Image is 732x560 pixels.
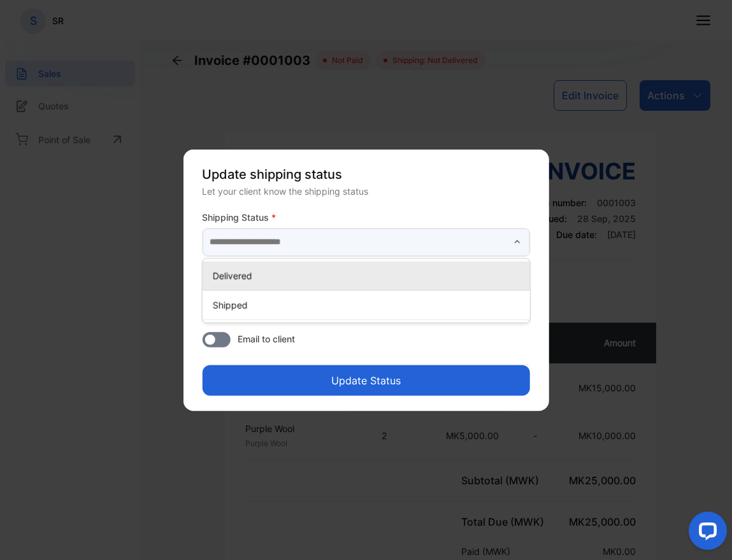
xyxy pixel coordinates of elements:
[202,365,530,395] button: Update Status
[212,269,525,282] p: Delivered
[212,298,525,311] p: Shipped
[202,165,530,184] p: Update shipping status
[238,332,295,345] span: Email to client
[202,211,530,224] label: Shipping Status
[678,507,732,560] iframe: LiveChat chat widget
[202,185,530,198] div: Let your client know the shipping status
